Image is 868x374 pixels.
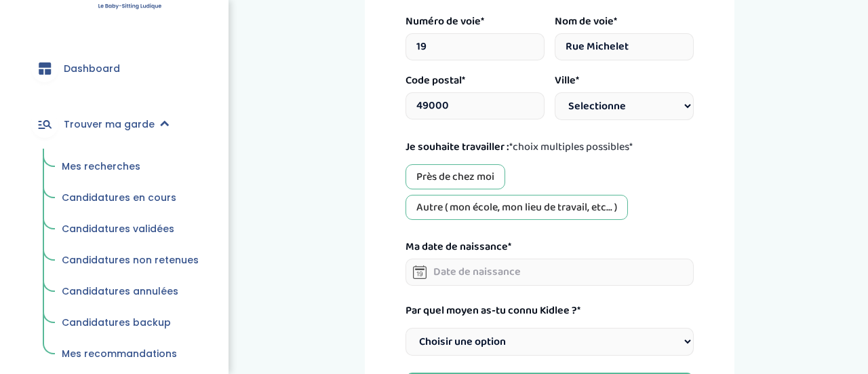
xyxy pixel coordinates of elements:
[406,239,511,255] label: Ma date de naissance*
[62,316,171,329] span: Candidatures backup
[406,33,545,60] input: Numéro de voie
[406,259,694,286] input: Date de naissance
[64,117,155,132] span: Trouver ma garde
[20,44,208,93] a: Dashboard
[62,191,176,204] span: Candidatures en cours
[406,195,628,220] div: Autre ( mon école, mon lieu de travail, etc... )
[52,154,208,180] a: Mes recherches
[62,284,178,298] span: Candidatures annulées
[52,310,208,336] a: Candidatures backup
[52,185,208,211] a: Candidatures en cours
[62,160,140,173] span: Mes recherches
[52,217,208,242] a: Candidatures validées
[406,73,465,89] label: Code postal
[52,279,208,305] a: Candidatures annulées
[62,222,174,236] span: Candidatures validées
[555,73,579,89] label: Ville
[406,14,484,30] label: Numéro de voie
[406,303,694,319] label: Par quel moyen as-tu connu Kidlee ?*
[62,347,177,360] span: Mes recommandations
[20,100,208,149] a: Trouver ma garde
[555,33,694,60] input: Nom de voie
[52,248,208,274] a: Candidatures non retenues
[406,164,505,189] div: Près de chez moi
[62,253,199,267] span: Candidatures non retenues
[406,139,633,155] label: Je souhaite travailler :
[64,62,120,76] span: Dashboard
[509,138,633,155] span: *choix multiples possibles*
[52,341,208,367] a: Mes recommandations
[406,92,545,119] input: 92000
[555,14,617,30] label: Nom de voie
